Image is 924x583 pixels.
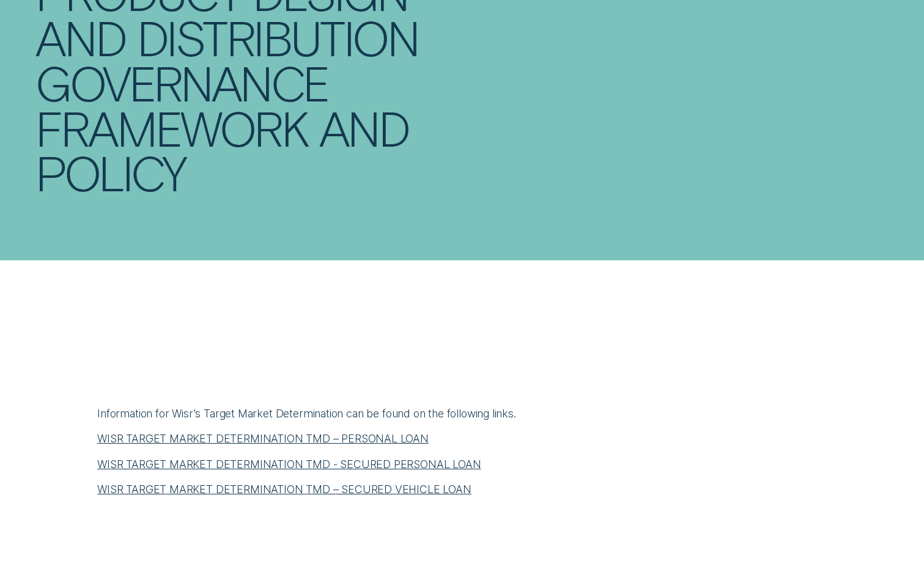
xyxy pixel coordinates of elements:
div: Distribution [137,15,418,60]
a: WISR TARGET MARKET DETERMINATION TMD - SECURED PERSONAL LOAN [97,458,481,471]
div: Policy [35,150,186,195]
div: Framework [35,105,308,150]
div: Governance [35,60,328,105]
div: and [35,15,125,60]
p: Information for Wisr's Target Market Determination can be found on the following links. [97,406,827,421]
a: WISR TARGET MARKET DETERMINATION TMD – PERSONAL LOAN [97,432,429,445]
div: and [319,105,409,150]
a: WISR TARGET MARKET DETERMINATION TMD – SECURED VEHICLE LOAN [97,483,471,496]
